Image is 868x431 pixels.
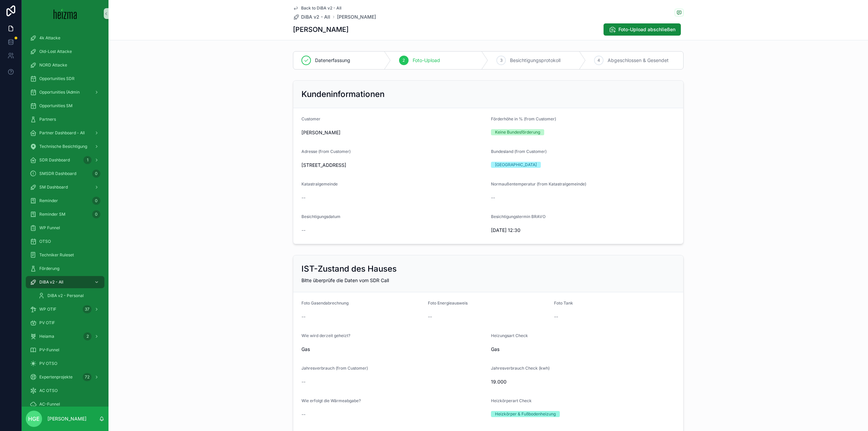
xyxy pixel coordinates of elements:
[491,227,675,234] span: [DATE] 12:30
[39,374,73,380] span: Expertenprojekte
[92,210,100,218] div: 0
[26,276,104,288] a: DiBA v2 - All
[491,366,550,371] span: Jahresverbrauch Check (kwh)
[26,222,104,234] a: WP Funnel
[26,208,104,220] a: Reminder SM0
[495,129,540,135] div: Keine Bundesförderung
[26,303,104,315] a: WP OTIF37
[301,214,340,219] span: Besichtigungsdatum
[39,239,51,244] span: OTSO
[26,181,104,193] a: SM Dashboard
[491,116,556,121] span: Förderhöhe in % (from Customer)
[301,333,350,338] span: Wie wird derzeit geheizt?
[26,385,104,397] a: AC OTSO
[39,212,65,217] span: Reminder SM
[22,27,108,407] div: scrollable content
[54,8,77,19] img: App logo
[39,35,60,41] span: 4k Attacke
[337,14,376,20] a: [PERSON_NAME]
[491,346,675,353] span: Gas
[39,334,54,339] span: Heiama
[39,49,72,54] span: Old-Lost Attacke
[39,130,85,136] span: Partner Dashboard - All
[26,45,104,58] a: Old-Lost Attacke
[26,344,104,356] a: PV-Funnel
[500,58,502,63] span: 3
[26,154,104,166] a: SDR Dashboard1
[39,171,76,176] span: SMSDR Dashboard
[491,378,675,385] span: 19.000
[301,14,330,20] span: DiBA v2 - All
[26,100,104,112] a: Opportunities SM
[26,86,104,98] a: Opportunities (Admin
[39,252,74,258] span: Techniker Ruleset
[301,313,305,320] span: --
[301,398,361,403] span: Wie erfolgt die Wärmeabgabe?
[26,140,104,153] a: Technische Besichtigung
[604,23,681,36] button: Foto-Upload abschließen
[428,300,468,306] span: Foto Energieausweis
[495,411,556,417] div: Heizkörper & Fußbodenheizung
[26,113,104,125] a: Partners
[413,57,440,64] span: Foto-Upload
[39,157,70,163] span: SDR Dashboard
[491,181,586,187] span: Normaußentemperatur (from Katastralgemeinde)
[39,198,58,203] span: Reminder
[39,361,57,366] span: PV OTSO
[39,225,60,231] span: WP Funnel
[39,401,60,407] span: AC-Funnel
[92,170,100,178] div: 0
[301,378,305,385] span: --
[301,89,384,100] h2: Kundeninformationen
[83,373,92,381] div: 72
[26,398,104,410] a: AC-Funnel
[293,14,330,20] a: DiBA v2 - All
[26,59,104,71] a: NORD Attacke
[26,317,104,329] a: PV OTIF
[618,26,675,33] span: Foto-Upload abschließen
[491,194,495,201] span: --
[301,194,305,201] span: --
[428,313,432,320] span: --
[83,305,92,313] div: 37
[39,76,75,81] span: Opportunities SDR
[301,227,305,234] span: --
[39,266,59,271] span: Förderung
[301,116,320,121] span: Customer
[83,332,92,340] div: 2
[26,32,104,44] a: 4k Attacke
[47,415,86,422] p: [PERSON_NAME]
[26,195,104,207] a: Reminder0
[26,127,104,139] a: Partner Dashboard - All
[608,57,669,64] span: Abgeschlossen & Gesendet
[491,149,547,154] span: Bundesland (from Customer)
[293,25,349,34] h1: [PERSON_NAME]
[47,293,84,298] span: DiBA v2 - Personal
[597,58,600,63] span: 4
[26,249,104,261] a: Techniker Ruleset
[28,415,40,423] span: HGE
[92,197,100,205] div: 0
[26,330,104,342] a: Heiama2
[301,129,340,136] span: [PERSON_NAME]
[554,300,573,306] span: Foto Tank
[293,5,341,11] a: Back to DiBA v2 - All
[26,262,104,275] a: Förderung
[39,103,73,109] span: Opportunities SM
[39,307,56,312] span: WP OTIF
[510,57,560,64] span: Besichtigungsprotokoll
[39,144,87,149] span: Technische Besichtigung
[26,235,104,248] a: OTSO
[402,58,405,63] span: 2
[301,366,368,371] span: Jahresverbrauch (from Customer)
[26,357,104,370] a: PV OTSO
[39,320,55,326] span: PV OTIF
[26,168,104,180] a: SMSDR Dashboard0
[39,117,56,122] span: Partners
[301,346,486,353] span: Gas
[39,184,68,190] span: SM Dashboard
[34,290,104,302] a: DiBA v2 - Personal
[301,162,486,169] span: [STREET_ADDRESS]
[301,5,341,11] span: Back to DiBA v2 - All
